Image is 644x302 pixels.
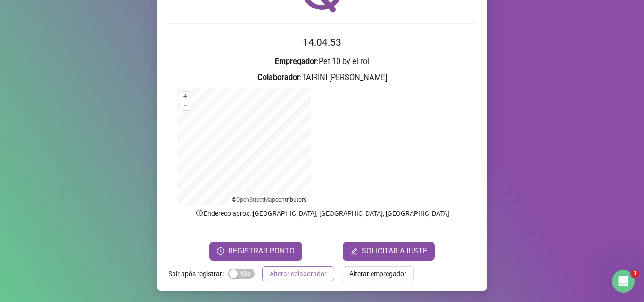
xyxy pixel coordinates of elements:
[217,247,224,255] span: clock-circle
[343,242,435,261] button: editSOLICITAR AJUSTE
[350,247,358,255] span: edit
[342,266,414,281] button: Alterar empregador
[270,269,327,279] span: Alterar colaborador
[181,101,190,110] button: –
[362,245,427,257] span: SOLICITAR AJUSTE
[168,208,476,219] p: Endereço aprox. : [GEOGRAPHIC_DATA], [GEOGRAPHIC_DATA], [GEOGRAPHIC_DATA]
[168,266,228,281] label: Sair após registrar
[236,196,275,203] a: OpenStreetMap
[262,266,334,281] button: Alterar colaborador
[631,270,639,278] span: 1
[228,245,295,257] span: REGISTRAR PONTO
[232,196,308,203] li: © contributors.
[303,37,341,48] time: 14:04:53
[612,270,635,293] iframe: Intercom live chat
[257,73,300,82] strong: Colaborador
[195,209,204,217] span: info-circle
[168,72,476,84] h3: : TAIRINI [PERSON_NAME]
[209,242,302,261] button: REGISTRAR PONTO
[168,56,476,68] h3: : Pet 10 by el roi
[349,269,406,279] span: Alterar empregador
[275,57,317,66] strong: Empregador
[181,92,190,101] button: +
